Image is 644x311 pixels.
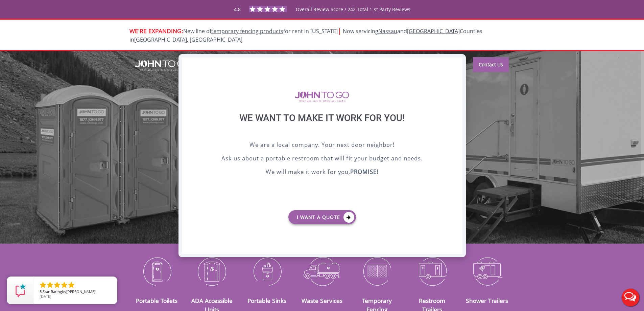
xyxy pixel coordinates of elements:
li:  [60,281,68,289]
div: X [452,58,462,69]
li:  [67,281,75,289]
p: Ask us about a portable restroom that will fit your budget and needs. [199,154,446,164]
li:  [39,281,47,289]
p: We will make it work for you, [199,168,446,178]
span: Star Rating [43,289,62,294]
button: Live Chat [617,284,644,311]
span: [PERSON_NAME] [66,289,96,294]
a: I want a Quote [288,210,356,224]
p: We are a local company. Your next door neighbor! [199,140,446,151]
div: We want to make it work for you! [199,112,446,140]
li:  [53,281,61,289]
li:  [46,281,54,289]
span: 5 [40,289,42,294]
span: [DATE] [40,294,51,299]
span: by [40,290,112,294]
img: Review Rating [14,284,27,297]
b: PROMISE! [350,168,378,176]
img: logo of viptogo [295,91,349,102]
